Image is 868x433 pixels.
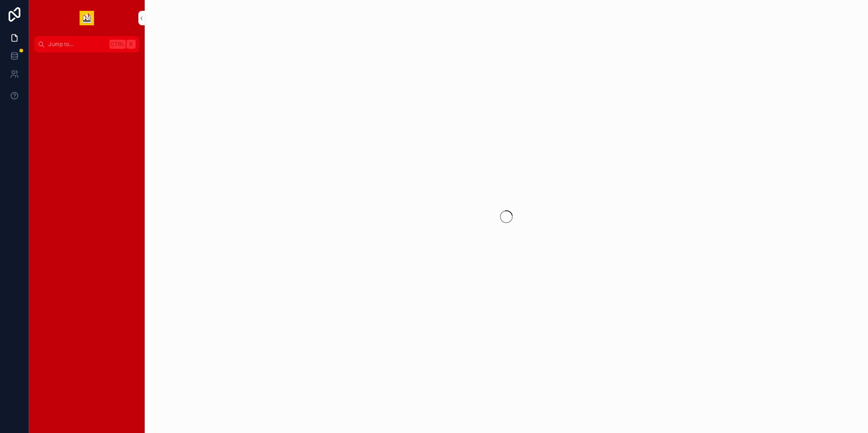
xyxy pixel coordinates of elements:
span: Jump to... [48,41,106,48]
div: scrollable content [29,52,145,69]
button: Jump to...CtrlK [34,36,139,52]
span: Ctrl [109,40,126,49]
span: K [127,41,135,48]
img: App logo [80,11,94,25]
